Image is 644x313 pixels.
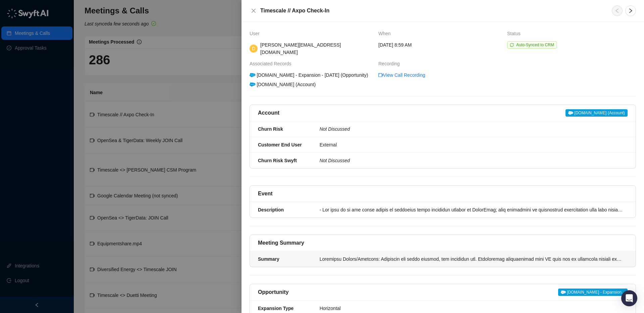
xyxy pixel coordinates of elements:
span: close [251,8,256,13]
strong: Customer End User [258,142,302,147]
a: video-cameraView Call Recording [378,71,425,79]
h5: Meeting Summary [258,239,304,247]
a: [DOMAIN_NAME] - Expansion... [558,288,628,296]
span: Auto-Synced to CRM [516,43,554,47]
span: Associated Records [250,60,295,67]
span: [DATE] 8:59 AM [378,41,412,49]
h5: Timescale // Axpo Check-In [260,7,604,15]
strong: Summary [258,256,279,262]
h5: Account [258,109,279,117]
span: Recording [378,60,403,67]
span: D [252,45,255,52]
span: When [378,30,394,37]
button: Close [250,7,258,15]
strong: Expansion Type [258,306,293,311]
strong: Description [258,207,284,212]
span: right [628,8,633,13]
strong: Churn Risk Swyft [258,158,297,163]
span: [PERSON_NAME][EMAIL_ADDRESS][DOMAIN_NAME] [260,42,341,55]
i: Not Discussed [320,158,350,163]
span: User [250,30,263,37]
h5: Opportunity [258,288,289,296]
span: sync [510,43,514,47]
h5: Event [258,190,273,198]
span: video-camera [378,73,383,77]
div: [DOMAIN_NAME] - Expansion - [DATE] (Opportunity) [249,71,369,79]
div: Horizontal [320,305,624,312]
span: [DOMAIN_NAME] - Expansion... [558,289,628,296]
div: External [320,141,624,148]
div: Loremipsu Dolors/Ametcons: Adipiscin eli seddo eiusmod, tem incididun utl. Etdoloremag aliquaenim... [320,255,624,263]
div: [DOMAIN_NAME] (Account) [249,81,317,88]
div: Open Intercom Messenger [621,290,637,306]
i: Not Discussed [320,126,350,132]
span: Status [507,30,524,37]
div: - Lor ipsu do si ame conse adipis el seddoeius tempo incididun utlabor et DolorEmag; aliq enimadm... [320,206,624,213]
a: [DOMAIN_NAME] (Account) [566,109,628,117]
strong: Churn Risk [258,126,283,132]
